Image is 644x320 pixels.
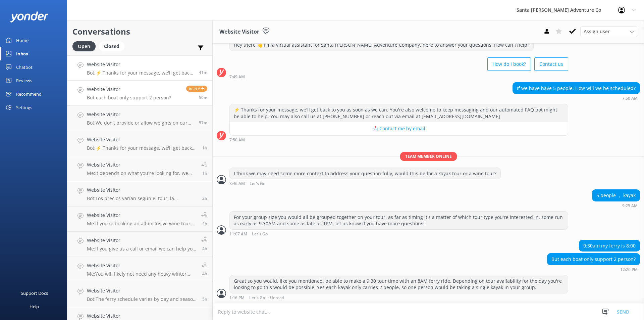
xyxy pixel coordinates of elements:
p: Me: If you're booking an all-inclusive wine tour the tasting fees for each of three wineries is c... [87,221,196,227]
div: Sep 04 2025 11:07am (UTC -07:00) America/Tijuana [229,231,568,236]
a: Website VisitorMe:If you give us a call or email we can help you with any questions you may have ... [67,232,212,257]
a: Website VisitorBut each boat only support 2 person?Reply50m [67,81,212,106]
div: Home [16,34,29,47]
p: Bot: ⚡ Thanks for your message, we'll get back to you as soon as we can. You're also welcome to k... [87,145,197,151]
a: Website VisitorBot:Los precios varían según el tour, la temporada, el tamaño del grupo y el tipo ... [67,181,212,207]
p: Me: It depends on what you're looking for, we have part-time and closer to full-time schedules av... [87,170,196,176]
a: Website VisitorMe:You will likely not need any heavy winter gear to hike or visit on the island, ... [67,257,212,282]
div: Sep 04 2025 01:16pm (UTC -07:00) America/Tijuana [229,295,568,300]
span: Sep 04 2025 08:11am (UTC -07:00) America/Tijuana [202,296,207,302]
div: Open [72,41,96,51]
a: Website VisitorBot:We don’t provide or allow weights on our snorkeling tours. The wetsuits keep g... [67,106,212,131]
a: Website VisitorMe:If you're booking an all-inclusive wine tour the tasting fees for each of three... [67,207,212,232]
h4: Website Visitor [87,86,171,93]
h4: Website Visitor [87,61,194,68]
p: Bot: Los precios varían según el tour, la temporada, el tamaño del grupo y el tipo de tarifa. Par... [87,195,197,201]
p: Bot: We don’t provide or allow weights on our snorkeling tours. The wetsuits keep guests naturall... [87,120,194,126]
div: Great so you would, like you mentioned, be able to make a 9:30 tour time with an 8AM ferry ride. ... [230,275,568,293]
p: Me: You will likely not need any heavy winter gear to hike or visit on the island, for hiking it ... [87,271,196,277]
div: Help [30,300,39,313]
h4: Website Visitor [87,212,196,219]
div: Sep 04 2025 07:50am (UTC -07:00) America/Tijuana [229,137,568,142]
p: Bot: ⚡ Thanks for your message, we'll get back to you as soon as we can. You're also welcome to k... [87,70,194,76]
a: Website VisitorMe:It depends on what you're looking for, we have part-time and closer to full-tim... [67,156,212,181]
span: • Unread [267,296,284,300]
strong: 7:50 AM [622,96,638,100]
div: I think we may need some more context to address your question fully, would this be for a kayak t... [230,168,500,179]
h2: Conversations [72,25,207,38]
button: Contact us [534,57,568,71]
div: Inbox [16,47,29,60]
div: Settings [16,101,32,114]
div: Sep 04 2025 08:46am (UTC -07:00) America/Tijuana [229,181,501,186]
h4: Website Visitor [87,237,196,244]
h4: Website Visitor [87,287,197,294]
a: Open [72,42,99,50]
h4: Website Visitor [87,161,196,169]
a: Website VisitorBot:The ferry schedule varies by day and season. To check the earliest ferry ride ... [67,282,212,307]
strong: 11:07 AM [229,232,247,236]
div: For your group size you would all be grouped together on your tour, as far as timing it's a matte... [230,212,568,229]
div: Sep 04 2025 12:26pm (UTC -07:00) America/Tijuana [547,267,640,272]
button: How do I book? [487,57,531,71]
h4: Website Visitor [87,186,197,194]
strong: 9:25 AM [622,204,638,208]
h4: Website Visitor [87,262,196,269]
div: Sep 04 2025 09:25am (UTC -07:00) America/Tijuana [592,203,640,208]
span: Sep 04 2025 12:26pm (UTC -07:00) America/Tijuana [199,95,207,100]
h4: Website Visitor [87,136,197,143]
span: Sep 04 2025 12:35pm (UTC -07:00) America/Tijuana [199,70,207,75]
span: Sep 04 2025 12:19pm (UTC -07:00) America/Tijuana [199,120,207,126]
div: If we have have 5 people. How will we be scheduled? [513,83,640,94]
strong: 8:46 AM [229,182,245,186]
span: Sep 04 2025 12:05pm (UTC -07:00) America/Tijuana [202,145,207,151]
div: Sep 04 2025 07:49am (UTC -07:00) America/Tijuana [229,74,568,79]
div: Support Docs [21,286,48,300]
a: Website VisitorBot:⚡ Thanks for your message, we'll get back to you as soon as we can. You're als... [67,55,212,81]
span: Sep 04 2025 10:35am (UTC -07:00) America/Tijuana [202,195,207,201]
div: Sep 04 2025 07:50am (UTC -07:00) America/Tijuana [513,96,640,100]
strong: 12:26 PM [620,268,638,272]
a: Website VisitorBot:⚡ Thanks for your message, we'll get back to you as soon as we can. You're als... [67,131,212,156]
div: 5 people ， kayak [592,190,640,201]
span: Sep 04 2025 08:18am (UTC -07:00) America/Tijuana [202,271,207,277]
p: Me: If you give us a call or email we can help you with any questions you may have about your boo... [87,246,196,252]
span: Sep 04 2025 11:36am (UTC -07:00) America/Tijuana [202,170,207,176]
span: Assign user [584,28,610,35]
img: yonder-white-logo.png [10,11,49,22]
div: Chatbot [16,60,33,74]
div: 9:30am my ferry is 8:00 [579,240,640,252]
span: Sep 04 2025 08:37am (UTC -07:00) America/Tijuana [202,246,207,252]
span: Sep 04 2025 08:41am (UTC -07:00) America/Tijuana [202,221,207,226]
strong: 1:16 PM [229,296,245,300]
div: Reviews [16,74,32,87]
span: Let's Go [252,232,268,236]
div: Hey there 👋 I'm a virtual assistant for Santa [PERSON_NAME] Adventure Company, here to answer you... [230,39,533,51]
span: Let's Go [250,182,265,186]
h4: Website Visitor [87,312,197,320]
p: Bot: The ferry schedule varies by day and season. To check the earliest ferry ride available, ple... [87,296,197,302]
div: Closed [99,41,124,51]
strong: 7:49 AM [229,75,245,79]
a: Closed [99,42,128,50]
button: 📩 Contact me by email [230,122,568,135]
span: Team member online [400,152,457,161]
h3: Website Visitor [219,28,259,36]
div: But each boat only support 2 person? [547,254,640,265]
span: Reply [186,86,207,92]
h4: Website Visitor [87,111,194,118]
span: Let's Go [249,296,265,300]
p: But each boat only support 2 person? [87,95,171,101]
div: Assign User [580,26,637,37]
div: ⚡ Thanks for your message, we'll get back to you as soon as we can. You're also welcome to keep m... [230,104,568,122]
strong: 7:50 AM [229,138,245,142]
div: Recommend [16,87,42,101]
